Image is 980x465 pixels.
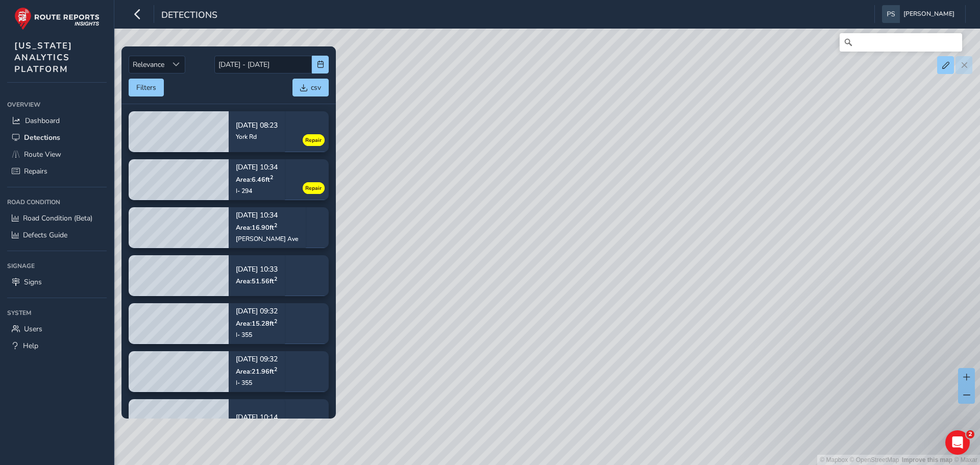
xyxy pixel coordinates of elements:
[966,430,974,438] span: 2
[882,5,900,23] img: diamond-layout
[24,166,47,176] span: Repairs
[236,122,278,129] p: [DATE] 08:23
[305,184,322,192] span: Repair
[236,266,278,273] p: [DATE] 10:33
[129,56,168,73] span: Relevance
[311,83,321,92] span: csv
[236,308,278,315] p: [DATE] 09:32
[129,79,164,96] button: Filters
[7,337,107,354] a: Help
[24,150,61,159] span: Route View
[236,356,278,363] p: [DATE] 09:32
[168,56,185,73] div: Sort by Date
[236,319,277,328] span: Area: 15.28 ft
[7,163,107,180] a: Repairs
[24,133,60,142] span: Detections
[23,230,67,240] span: Defects Guide
[14,7,100,30] img: rr logo
[270,174,273,181] sup: 2
[236,331,278,339] div: I- 355
[24,324,42,334] span: Users
[236,235,299,243] div: [PERSON_NAME] Ave
[7,227,107,243] a: Defects Guide
[7,274,107,290] a: Signs
[274,275,277,283] sup: 2
[292,79,329,96] button: csv
[25,116,60,126] span: Dashboard
[236,175,273,184] span: Area: 6.46 ft
[7,258,107,274] div: Signage
[7,112,107,129] a: Dashboard
[7,321,107,337] a: Users
[7,97,107,112] div: Overview
[305,136,322,144] span: Repair
[236,187,278,195] div: I- 294
[236,379,278,387] div: I- 355
[23,341,38,351] span: Help
[236,367,277,376] span: Area: 21.96 ft
[24,277,42,287] span: Signs
[7,305,107,321] div: System
[7,146,107,163] a: Route View
[161,9,217,23] span: Detections
[840,33,962,52] input: Search
[882,5,958,23] button: [PERSON_NAME]
[236,212,299,219] p: [DATE] 10:34
[274,317,277,325] sup: 2
[236,414,278,421] p: [DATE] 10:14
[945,430,970,455] iframe: Intercom live chat
[236,133,278,141] div: York Rd
[274,365,277,373] sup: 2
[7,194,107,210] div: Road Condition
[7,210,107,227] a: Road Condition (Beta)
[236,164,278,172] p: [DATE] 10:34
[7,129,107,146] a: Detections
[236,223,277,232] span: Area: 16.90 ft
[23,213,92,223] span: Road Condition (Beta)
[236,277,277,285] span: Area: 51.56 ft
[14,40,72,75] span: [US_STATE] ANALYTICS PLATFORM
[274,222,277,229] sup: 2
[903,5,954,23] span: [PERSON_NAME]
